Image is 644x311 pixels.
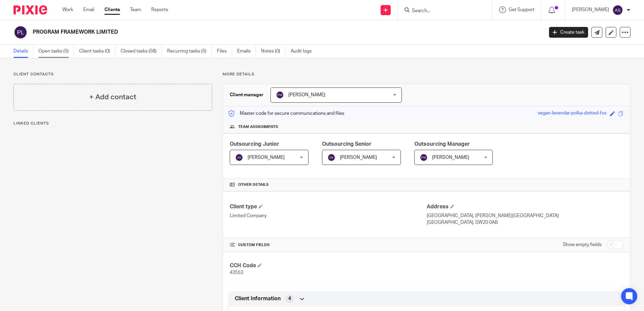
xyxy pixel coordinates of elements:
p: Master code for secure communications and files [228,110,344,117]
a: Details [13,45,33,58]
img: svg%3E [235,153,243,162]
a: Work [62,6,73,13]
label: Show empty fields [563,241,602,248]
a: Files [217,45,232,58]
h4: Address [427,203,623,210]
span: [PERSON_NAME] [248,155,285,160]
a: Clients [104,6,120,13]
img: svg%3E [420,153,428,162]
span: 4 [288,295,291,302]
span: 43553 [230,270,243,275]
a: Recurring tasks (5) [167,45,212,58]
a: Team [130,6,141,13]
img: svg%3E [327,153,335,162]
h4: + Add contact [89,92,136,102]
a: Client tasks (0) [79,45,116,58]
span: Outsourcing Junior [230,141,279,147]
a: Notes (0) [261,45,286,58]
h2: PROGRAM FRAMEWORK LIMITED [33,29,438,36]
a: Closed tasks (58) [121,45,162,58]
p: [GEOGRAPHIC_DATA], SW20 0AB [427,219,623,226]
a: Emails [237,45,256,58]
p: [GEOGRAPHIC_DATA], [PERSON_NAME][GEOGRAPHIC_DATA] [427,212,623,219]
div: vegan-lavendar-polka-dotted-fox [538,110,607,117]
p: More details [223,72,631,77]
img: svg%3E [612,5,623,15]
span: Outsourcing Senior [322,141,372,147]
p: Limited Company [230,212,426,219]
span: Other details [238,182,269,187]
span: Outsourcing Manager [414,141,470,147]
span: Team assignments [238,124,278,130]
h3: Client manager [230,92,264,98]
span: [PERSON_NAME] [432,155,469,160]
p: Client contacts [13,72,212,77]
p: Linked clients [13,121,212,126]
h4: CUSTOM FIELDS [230,242,426,248]
img: Pixie [13,5,47,14]
img: svg%3E [13,25,28,39]
span: [PERSON_NAME] [340,155,377,160]
span: [PERSON_NAME] [288,93,325,97]
p: [PERSON_NAME] [572,6,609,13]
h4: Client type [230,203,426,210]
a: Audit logs [291,45,317,58]
h4: CCH Code [230,262,426,269]
a: Create task [549,27,588,38]
span: Client Information [235,295,281,302]
a: Reports [151,6,168,13]
a: Open tasks (5) [38,45,74,58]
input: Search [411,8,472,14]
a: Email [83,6,94,13]
img: svg%3E [276,91,284,99]
span: Get Support [509,7,535,12]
